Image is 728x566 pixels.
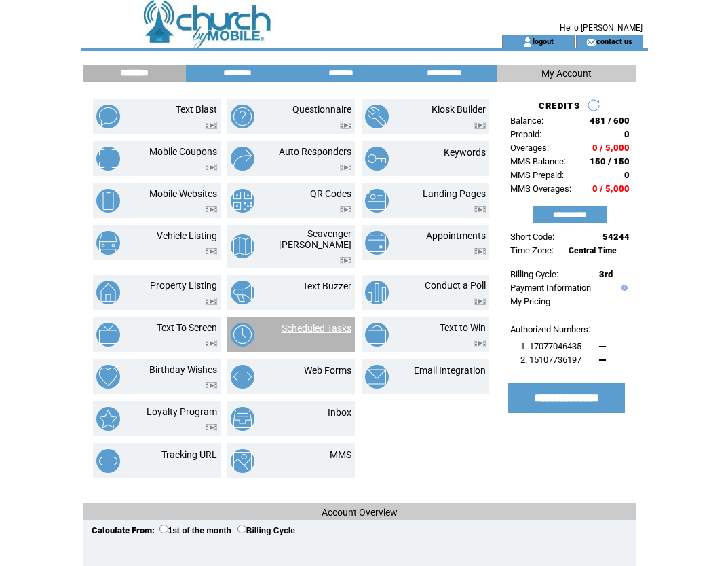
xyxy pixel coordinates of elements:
[440,322,486,333] a: Text to Win
[147,406,217,417] a: Loyalty Program
[510,156,566,166] span: MMS Balance:
[206,382,217,389] img: video.png
[96,323,120,347] img: text-to-screen.png
[510,129,541,139] span: Prepaid:
[237,526,295,535] label: Billing Cycle
[365,147,389,171] img: keywords.png
[510,183,571,194] span: MMS Overages:
[522,37,533,48] img: account_icon.gif
[520,341,581,351] span: 1. 17077046435
[96,407,120,431] img: loyalty-program.png
[474,206,486,213] img: video.png
[340,257,351,264] img: video.png
[444,147,486,158] a: Keywords
[330,449,351,460] a: MMS
[365,231,389,255] img: appointments.png
[96,147,120,171] img: mobile-coupons.png
[159,525,168,533] input: 1st of the month
[150,280,217,291] a: Property Listing
[425,280,486,291] a: Conduct a Poll
[231,407,254,431] img: inbox.png
[92,525,155,535] span: Calculate From:
[414,365,486,376] a: Email Integration
[96,231,120,255] img: vehicle-listing.png
[292,104,351,115] a: Questionnaire
[510,245,554,255] span: Time Zone:
[510,324,590,334] span: Authorized Numbers:
[231,449,254,473] img: mms.png
[96,365,120,389] img: birthday-wishes.png
[539,101,580,111] span: CREDITS
[624,170,630,180] span: 0
[599,269,613,279] span: 3rd
[592,183,630,194] span: 0 / 5,000
[586,37,596,48] img: contact_us_icon.gif
[231,281,254,304] img: text-buzzer.png
[590,116,630,126] span: 481 / 600
[206,164,217,171] img: video.png
[157,322,217,333] a: Text To Screen
[365,105,389,128] img: kiosk-builder.png
[96,449,120,473] img: tracking-url.png
[426,230,486,241] a: Appointments
[340,122,351,129] img: video.png
[533,37,554,46] a: logout
[96,189,120,213] img: mobile-websites.png
[237,525,246,533] input: Billing Cycle
[510,232,554,242] span: Short Code:
[340,206,351,213] img: video.png
[161,449,217,460] a: Tracking URL
[510,143,549,153] span: Overages:
[176,104,217,115] a: Text Blast
[340,164,351,171] img: video.png
[474,122,486,129] img: video.png
[560,23,643,33] span: Hello [PERSON_NAME]
[474,340,486,347] img: video.png
[96,281,120,304] img: property-listing.png
[231,147,254,171] img: auto-responders.png
[304,365,351,376] a: Web Forms
[596,37,632,46] a: contact us
[279,228,351,250] a: Scavenger [PERSON_NAME]
[365,281,389,304] img: conduct-a-poll.png
[423,188,486,199] a: Landing Pages
[279,146,351,157] a: Auto Responders
[303,281,351,291] a: Text Buzzer
[474,248,486,255] img: video.png
[282,323,351,334] a: Scheduled Tasks
[365,365,389,389] img: email-integration.png
[510,296,550,306] a: My Pricing
[510,269,558,279] span: Billing Cycle:
[159,526,231,535] label: 1st of the month
[520,355,581,365] span: 2. 15107736197
[231,365,254,389] img: web-forms.png
[432,104,486,115] a: Kiosk Builder
[510,170,564,180] span: MMS Prepaid:
[569,246,617,255] span: Central Time
[206,340,217,347] img: video.png
[206,122,217,129] img: video.png
[365,323,389,347] img: text-to-win.png
[365,189,389,213] img: landing-pages.png
[510,116,543,126] span: Balance:
[322,507,398,518] span: Account Overview
[231,189,254,213] img: qr-codes.png
[541,68,592,79] span: My Account
[618,285,628,291] img: help.gif
[474,298,486,305] img: video.png
[328,407,351,418] a: Inbox
[206,248,217,255] img: video.png
[510,283,591,293] a: Payment Information
[206,424,217,431] img: video.png
[149,188,217,199] a: Mobile Websites
[157,230,217,241] a: Vehicle Listing
[231,105,254,128] img: questionnaire.png
[231,323,254,347] img: scheduled-tasks.png
[602,232,630,242] span: 54244
[149,364,217,375] a: Birthday Wishes
[592,143,630,153] span: 0 / 5,000
[206,206,217,213] img: video.png
[590,156,630,166] span: 150 / 150
[310,188,351,199] a: QR Codes
[149,146,217,157] a: Mobile Coupons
